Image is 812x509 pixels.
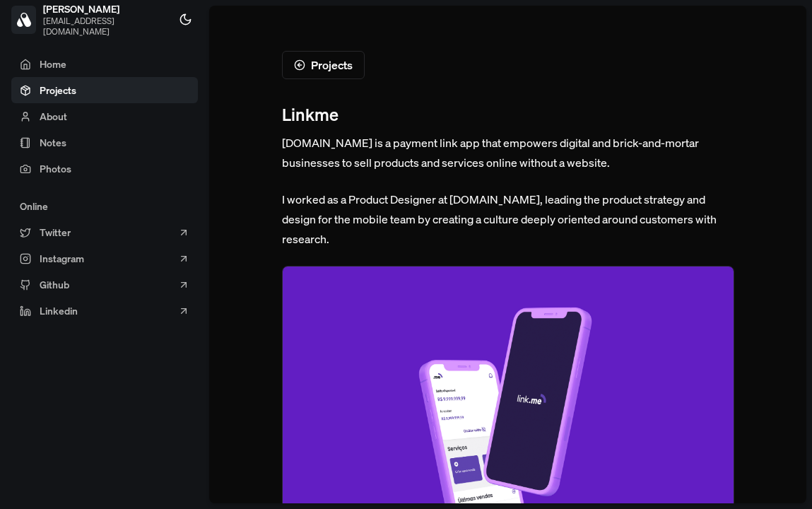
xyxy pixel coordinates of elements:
[11,156,198,182] a: Photos
[40,277,69,292] span: Github
[43,3,164,16] span: [PERSON_NAME]
[11,245,198,271] a: Instagram
[40,109,67,124] span: About
[282,102,734,127] h1: Linkme
[40,57,66,71] span: Home
[40,225,71,240] span: Twitter
[282,133,734,172] p: [DOMAIN_NAME] is a payment link app that empowers digital and brick-and-mortar businesses to sell...
[43,16,164,37] span: [EMAIL_ADDRESS][DOMAIN_NAME]
[282,51,734,79] a: Projects
[11,219,198,245] a: Twitter
[40,83,76,98] span: Projects
[40,161,71,176] span: Photos
[11,3,173,37] a: [PERSON_NAME][EMAIL_ADDRESS][DOMAIN_NAME]
[40,135,66,150] span: Notes
[11,129,198,156] a: Notes
[11,51,198,77] a: Home
[40,303,78,318] span: Linkedin
[11,103,198,129] a: About
[11,193,198,219] div: Online
[282,189,734,249] p: I worked as a Product Designer at [DOMAIN_NAME], leading the product strategy and design for the ...
[11,298,198,324] a: Linkedin
[11,271,198,298] a: Github
[282,51,365,79] button: Projects
[11,77,198,103] a: Projects
[40,251,84,266] span: Instagram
